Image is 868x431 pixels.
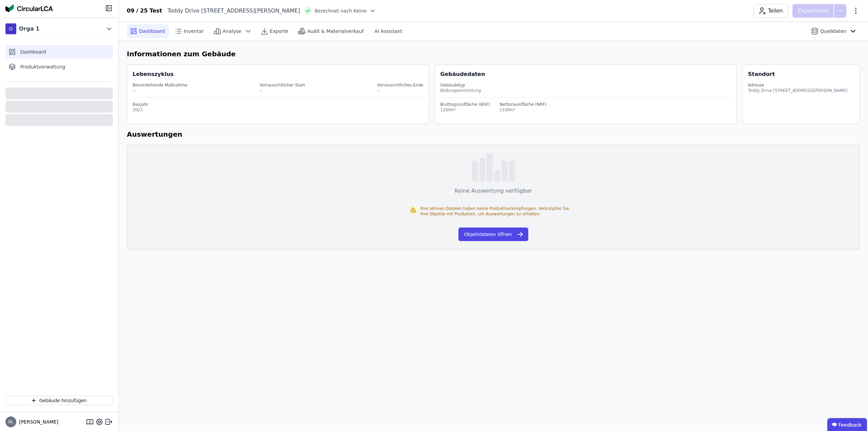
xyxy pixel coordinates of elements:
[223,28,241,35] span: Analyse
[259,82,305,88] div: Vorrausichtlicher Start
[20,63,65,70] span: Produktverwaltung
[133,82,188,88] div: Bevorstehende Maßnahme
[315,7,367,14] span: Berechnet nach Keine
[133,107,425,113] div: 2021
[748,82,847,88] div: Adresse
[748,70,775,78] div: Standort
[127,49,860,59] h6: Informationen zum Gebäude
[133,88,188,93] div: --
[374,28,402,35] span: AI Assistant
[798,7,831,15] p: Exportieren
[184,28,204,35] span: Inventar
[440,88,731,93] div: Bildungseinrichtung
[127,129,860,139] h6: Auswertungen
[499,102,547,107] div: Nettoraumfläche (NRF)
[16,418,58,425] span: [PERSON_NAME]
[377,82,423,88] div: Vorrausichtliches Ende
[420,206,578,217] div: Ihre aktiven Dateien haben keine Produktverknüpfungen. Verknüpfen Sie Ihre Objekte mit Produkten,...
[127,7,162,15] div: 09 / 25 Test
[133,70,174,78] div: Lebenszyklus
[820,28,846,35] span: Quelldaten
[455,187,532,195] div: Keine Auswertung verfügbar
[377,88,423,93] div: --
[5,396,113,405] button: Gebäude hinzufügen
[162,7,300,15] div: Toddy Drive [STREET_ADDRESS][PERSON_NAME]
[139,28,165,35] span: Dashboard
[458,228,528,241] button: Objektdateien öffnen
[307,28,363,35] span: Audit & Materialverkauf
[20,48,46,55] span: Dashboard
[5,23,16,34] div: O
[270,28,288,35] span: Exporte
[440,70,737,78] div: Gebäudedaten
[748,88,847,93] div: Toddy Drive [STREET_ADDRESS][PERSON_NAME]
[472,153,515,181] img: empty-state
[499,107,547,113] div: 1100m²
[5,4,53,12] img: Concular
[440,102,490,107] div: Bruttogrundfläche (BGF)
[440,107,490,113] div: 1200m²
[753,4,788,18] button: Teilen
[259,88,305,93] div: --
[440,82,731,88] div: Gebäudetyp
[19,25,39,33] div: Orga 1
[8,420,14,424] span: BL
[133,102,425,107] div: Baujahr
